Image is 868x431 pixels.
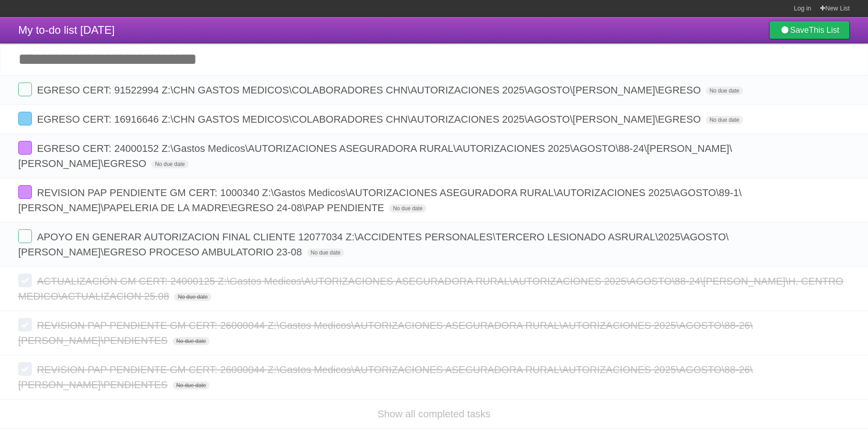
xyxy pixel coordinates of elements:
[174,293,211,301] span: No due date
[18,229,32,243] label: Done
[307,249,344,257] span: No due date
[18,320,753,346] span: REVISION PAP PENDIENTE GM CERT: 26000044 Z:\Gastos Medicos\AUTORIZACIONES ASEGURADORA RURAL\AUTOR...
[173,337,210,345] span: No due date
[18,275,843,302] span: ACTUALIZACIÓN GM CERT: 24000125 Z:\Gastos Medicos\AUTORIZACIONES ASEGURADORA RURAL\AUTORIZACIONES...
[18,143,732,169] span: EGRESO CERT: 24000152 Z:\Gastos Medicos\AUTORIZACIONES ASEGURADORA RURAL\AUTORIZACIONES 2025\AGOS...
[37,114,703,125] span: EGRESO CERT: 16916646 Z:\CHN GASTOS MEDICOS\COLABORADORES CHN\AUTORIZACIONES 2025\AGOSTO\[PERSON_...
[706,87,743,95] span: No due date
[18,83,32,96] label: Done
[18,231,729,258] span: APOYO EN GENERAR AUTORIZACION FINAL CLIENTE 12077034 Z:\ACCIDENTES PERSONALES\TERCERO LESIONADO A...
[18,318,32,332] label: Done
[18,185,32,199] label: Done
[18,364,753,390] span: REVISION PAP PENDIENTE GM CERT: 26000044 Z:\Gastos Medicos\AUTORIZACIONES ASEGURADORA RURAL\AUTOR...
[18,112,32,125] label: Done
[706,116,743,124] span: No due date
[18,274,32,287] label: Done
[769,21,850,39] a: SaveThis List
[173,381,210,389] span: No due date
[377,408,490,420] a: Show all completed tasks
[18,24,115,36] span: My to-do list [DATE]
[18,141,32,155] label: Done
[389,204,426,213] span: No due date
[18,187,742,213] span: REVISION PAP PENDIENTE GM CERT: 1000340 Z:\Gastos Medicos\AUTORIZACIONES ASEGURADORA RURAL\AUTORI...
[18,362,32,376] label: Done
[151,160,188,168] span: No due date
[37,84,703,96] span: EGRESO CERT: 91522994 Z:\CHN GASTOS MEDICOS\COLABORADORES CHN\AUTORIZACIONES 2025\AGOSTO\[PERSON_...
[809,26,839,35] b: This List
